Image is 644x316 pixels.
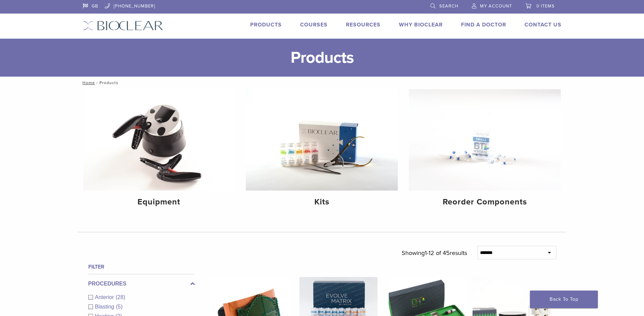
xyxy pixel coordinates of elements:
[116,304,123,310] span: (5)
[346,21,381,28] a: Resources
[480,3,512,9] span: My Account
[88,263,195,271] h4: Filter
[78,77,567,89] nav: Products
[402,246,467,260] p: Showing results
[300,21,328,28] a: Courses
[89,196,230,208] h4: Equipment
[414,196,555,208] h4: Reorder Components
[461,21,506,28] a: Find A Doctor
[251,196,392,208] h4: Kits
[246,89,398,213] a: Kits
[250,21,282,28] a: Products
[83,89,235,191] img: Equipment
[409,89,561,191] img: Reorder Components
[83,21,163,31] img: Bioclear
[88,280,195,288] label: Procedures
[425,249,450,257] span: 1-12 of 45
[409,89,561,213] a: Reorder Components
[95,304,116,310] span: Blasting
[95,81,99,84] span: /
[536,3,555,9] span: 0 items
[116,294,125,300] span: (28)
[525,21,562,28] a: Contact Us
[246,89,398,191] img: Kits
[83,89,235,213] a: Equipment
[95,294,116,300] span: Anterior
[530,291,598,308] a: Back To Top
[399,21,443,28] a: Why Bioclear
[80,80,95,85] a: Home
[439,3,458,9] span: Search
